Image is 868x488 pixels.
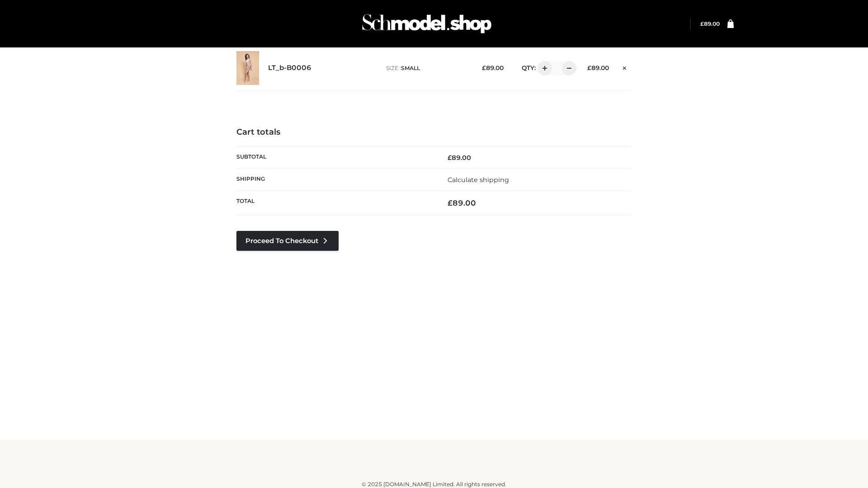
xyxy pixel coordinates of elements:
bdi: 89.00 [448,198,476,207]
a: Proceed to Checkout [236,231,339,251]
span: SMALL [401,65,420,71]
div: QTY: [513,61,573,75]
p: size : [386,64,468,72]
span: £ [587,64,591,71]
th: Subtotal [236,146,434,169]
bdi: 89.00 [482,64,504,71]
span: £ [482,64,486,71]
a: £89.00 [700,20,720,27]
bdi: 89.00 [700,20,720,27]
img: LT_b-B0006 - SMALL [236,51,259,85]
bdi: 89.00 [587,64,609,71]
a: Remove this item [618,61,632,73]
span: £ [448,154,452,162]
h4: Cart totals [236,127,632,137]
a: LT_b-B0006 [268,64,311,72]
span: £ [700,20,704,27]
th: Total [236,191,434,215]
span: £ [448,198,453,207]
th: Shipping [236,169,434,191]
img: Schmodel Admin 964 [359,6,495,42]
a: Calculate shipping [448,176,509,184]
bdi: 89.00 [448,154,471,162]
